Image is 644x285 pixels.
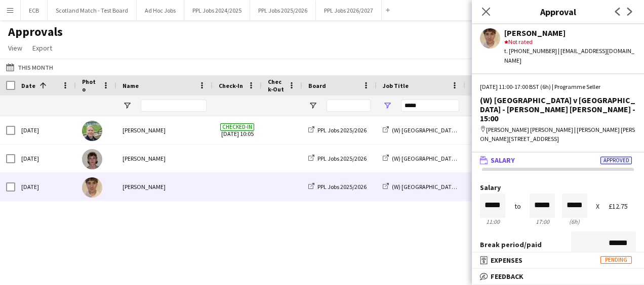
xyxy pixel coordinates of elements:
[392,126,627,134] span: (W) [GEOGRAPHIC_DATA] v [GEOGRAPHIC_DATA] - [PERSON_NAME] [PERSON_NAME] - 15:00
[82,121,102,141] img: Janie Barron
[465,173,530,201] div: Programme Seller
[123,82,139,89] span: Name
[596,203,599,210] div: X
[82,78,98,93] span: Photo
[471,82,484,89] span: Role
[480,184,636,192] label: Salary
[268,78,284,93] span: Check-Out
[392,155,627,162] span: (W) [GEOGRAPHIC_DATA] v [GEOGRAPHIC_DATA] - [PERSON_NAME] [PERSON_NAME] - 15:00
[530,218,555,225] div: 17:00
[4,41,26,55] a: View
[480,96,636,123] div: (W) [GEOGRAPHIC_DATA] v [GEOGRAPHIC_DATA] - [PERSON_NAME] [PERSON_NAME] - 15:00
[491,272,524,281] span: Feedback
[219,116,256,144] span: [DATE] 10:05
[308,155,367,162] a: PPL Jobs 2025/2026
[472,253,644,268] mat-expansion-panel-header: ExpensesPending
[491,156,515,165] span: Salary
[48,1,137,20] button: Scotland Match - Test Board
[184,1,250,20] button: PPL Jobs 2024/2025
[116,145,213,172] div: [PERSON_NAME]
[504,37,636,46] div: Not rated
[562,218,587,225] div: 6h
[465,145,530,172] div: Programme Seller
[116,116,213,144] div: [PERSON_NAME]
[383,183,627,191] a: (W) [GEOGRAPHIC_DATA] v [GEOGRAPHIC_DATA] - [PERSON_NAME] [PERSON_NAME] - 15:00
[15,173,76,201] div: [DATE]
[8,43,22,53] span: View
[308,101,317,110] button: Open Filter Menu
[308,82,326,89] span: Board
[480,125,636,144] div: [PERSON_NAME] [PERSON_NAME] | [PERSON_NAME] [PERSON_NAME][STREET_ADDRESS]
[472,5,644,18] h3: Approval
[15,145,76,172] div: [DATE]
[317,183,367,191] span: PPL Jobs 2025/2026
[15,116,76,144] div: [DATE]
[219,82,243,89] span: Check-In
[600,157,632,164] span: Approved
[383,126,627,134] a: (W) [GEOGRAPHIC_DATA] v [GEOGRAPHIC_DATA] - [PERSON_NAME] [PERSON_NAME] - 15:00
[21,82,35,89] span: Date
[383,155,627,162] a: (W) [GEOGRAPHIC_DATA] v [GEOGRAPHIC_DATA] - [PERSON_NAME] [PERSON_NAME] - 15:00
[308,126,367,134] a: PPL Jobs 2025/2026
[28,41,56,55] a: Export
[82,177,102,198] img: Bertie Hazlewood
[327,100,371,112] input: Board Filter Input
[504,46,636,65] div: t. [PHONE_NUMBER] | [EMAIL_ADDRESS][DOMAIN_NAME]
[141,100,207,112] input: Name Filter Input
[465,116,530,144] div: Event Manager
[308,183,367,191] a: PPL Jobs 2025/2026
[137,1,184,20] button: Ad Hoc Jobs
[504,28,636,37] div: [PERSON_NAME]
[480,240,542,249] label: /paid
[392,183,627,191] span: (W) [GEOGRAPHIC_DATA] v [GEOGRAPHIC_DATA] - [PERSON_NAME] [PERSON_NAME] - 15:00
[401,100,459,112] input: Job Title Filter Input
[383,82,409,89] span: Job Title
[609,203,636,210] div: £12.75
[472,269,644,284] mat-expansion-panel-header: Feedback
[600,256,632,264] span: Pending
[480,240,524,249] span: Break period
[471,101,480,110] button: Open Filter Menu
[32,43,52,53] span: Export
[220,123,254,131] span: Checked-in
[472,153,644,168] mat-expansion-panel-header: SalaryApproved
[480,218,505,225] div: 11:00
[317,126,367,134] span: PPL Jobs 2025/2026
[480,82,636,91] div: [DATE] 11:00-17:00 BST (6h) | Programme Seller
[317,155,367,162] span: PPL Jobs 2025/2026
[316,1,382,20] button: PPL Jobs 2026/2027
[116,173,213,201] div: [PERSON_NAME]
[82,149,102,169] img: Guy Hurst
[383,101,392,110] button: Open Filter Menu
[514,203,521,210] div: to
[4,61,55,73] button: This Month
[250,1,316,20] button: PPL Jobs 2025/2026
[21,1,48,20] button: ECB
[491,256,522,265] span: Expenses
[123,101,132,110] button: Open Filter Menu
